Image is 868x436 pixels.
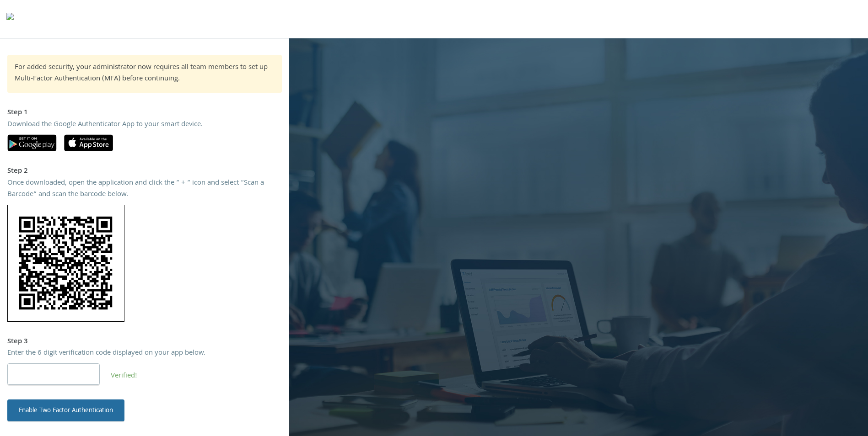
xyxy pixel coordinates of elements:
img: apple-app-store.svg [64,134,113,151]
strong: Step 2 [7,165,28,177]
div: Once downloaded, open the application and click the “ + “ icon and select “Scan a Barcode” and sc... [7,178,282,201]
img: todyl-logo-dark.svg [6,10,14,28]
span: Verified! [111,370,137,382]
img: google-play.svg [7,134,57,151]
button: Enable Two Factor Authentication [7,399,124,421]
strong: Step 1 [7,107,28,119]
div: Download the Google Authenticator App to your smart device. [7,119,282,131]
div: Enter the 6 digit verification code displayed on your app below. [7,348,282,360]
img: 3RpgqETyHxAAAAAElFTkSuQmCC [7,205,124,322]
strong: Step 3 [7,336,28,348]
div: For added security, your administrator now requires all team members to set up Multi-Factor Authe... [15,62,275,85]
